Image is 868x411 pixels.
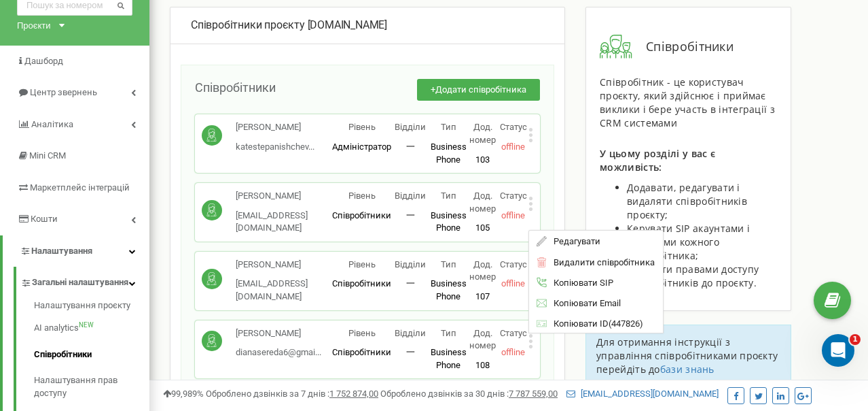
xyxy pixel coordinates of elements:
[32,276,128,289] span: Загальні налаштування
[236,121,314,134] p: [PERSON_NAME]
[547,258,655,267] span: Видалити співробітника
[191,18,305,31] span: Співробітники проєкту
[236,210,308,233] span: [EMAIL_ADDRESS][DOMAIN_NAME]
[441,191,456,201] span: Тип
[236,190,332,203] p: [PERSON_NAME]
[501,210,525,220] span: offline
[31,214,58,224] span: Кошти
[406,142,415,152] span: 一
[431,142,467,165] span: Business Phone
[195,80,276,95] span: Співробітники
[500,191,527,201] span: Статус
[348,122,376,132] span: Рівень
[236,142,314,152] span: katestepanishchev...
[236,327,321,340] p: [PERSON_NAME]
[547,237,601,246] span: Редагувати
[380,389,558,399] span: Оброблено дзвінків за 30 днів :
[417,79,540,101] button: +Додати співробітника
[236,278,332,303] p: [EMAIL_ADDRESS][DOMAIN_NAME]
[431,278,467,301] span: Business Phone
[332,278,391,289] span: Співробітники
[600,76,775,129] span: Співробітник - це користувач проєкту, який здійснює і приймає виклики і бере участь в інтеграції ...
[469,191,496,214] span: Дод. номер
[395,328,426,338] span: Відділи
[163,389,204,399] span: 99,989%
[34,367,149,406] a: Налаштування прав доступу
[348,328,376,338] span: Рівень
[850,334,861,345] span: 1
[34,315,149,342] a: AI analyticsNEW
[467,154,498,167] p: 103
[441,328,456,338] span: Тип
[500,328,527,338] span: Статус
[24,56,63,66] span: Дашборд
[3,235,149,267] a: Налаштування
[34,299,149,316] a: Налаштування проєкту
[547,319,609,328] span: Копіювати ID
[627,263,759,289] span: Керувати правами доступу співробітників до проєкту.
[348,259,376,269] span: Рівень
[406,347,415,357] span: 一
[501,347,525,357] span: offline
[236,259,332,272] p: [PERSON_NAME]
[329,389,378,399] u: 1 752 874,00
[30,182,130,193] span: Маркетплейс інтеграцій
[395,122,426,132] span: Відділи
[441,259,456,269] span: Тип
[469,328,496,351] span: Дод. номер
[206,389,378,399] span: Оброблено дзвінків за 7 днів :
[529,314,663,333] div: ( 447826 )
[469,259,496,282] span: Дод. номер
[406,278,415,289] span: 一
[467,222,498,235] p: 105
[31,246,92,256] span: Налаштування
[627,222,750,262] span: Керувати SIP акаунтами і номерами кожного співробітника;
[34,342,149,368] a: Співробітники
[332,347,391,357] span: Співробітники
[467,291,498,303] p: 107
[435,84,526,95] span: Додати співробітника
[509,389,558,399] u: 7 787 559,00
[501,142,525,152] span: offline
[500,259,527,269] span: Статус
[395,259,426,269] span: Відділи
[566,389,719,399] a: [EMAIL_ADDRESS][DOMAIN_NAME]
[332,142,391,152] span: Адміністратор
[31,119,73,129] span: Аналiтика
[501,278,525,289] span: offline
[332,210,391,220] span: Співробітники
[191,18,544,33] div: [DOMAIN_NAME]
[431,347,467,370] span: Business Phone
[30,87,97,97] span: Центр звернень
[441,122,456,132] span: Тип
[660,363,715,376] a: бази знань
[236,347,321,357] span: dianasereda6@gmai...
[431,210,467,233] span: Business Phone
[29,150,66,161] span: Mini CRM
[600,147,715,174] span: У цьому розділі у вас є можливість:
[632,38,734,56] span: Співробітники
[17,19,51,32] div: Проєкти
[406,210,415,220] span: 一
[500,122,527,132] span: Статус
[822,334,854,367] iframe: Intercom live chat
[627,181,747,221] span: Додавати, редагувати і видаляти співробітників проєкту;
[469,122,496,145] span: Дод. номер
[395,191,426,201] span: Відділи
[596,335,778,376] span: Для отримання інструкції з управління співробітниками проєкту перейдіть до
[348,191,376,201] span: Рівень
[547,278,614,287] span: Копіювати SIP
[20,267,149,295] a: Загальні налаштування
[467,359,498,372] p: 108
[547,299,621,308] span: Копіювати Email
